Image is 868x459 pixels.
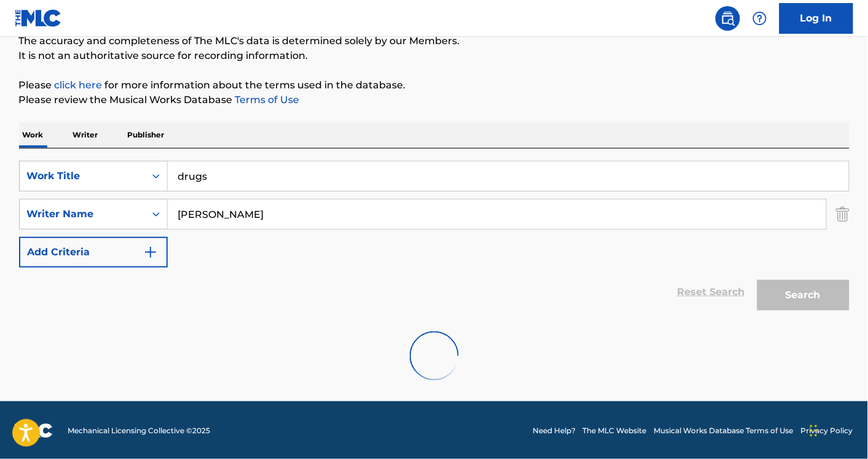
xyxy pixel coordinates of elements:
[27,169,138,183] div: Work Title
[801,425,853,436] a: Privacy Policy
[19,48,850,63] p: It is not an authoritative source for recording information.
[55,79,103,91] a: click here
[69,122,102,148] p: Writer
[716,6,740,31] a: Public Search
[15,9,62,27] img: MLC Logo
[721,11,735,26] img: search
[807,400,868,459] iframe: Chat Widget
[533,425,576,436] a: Need Help?
[810,412,818,449] div: Drag
[19,122,47,148] p: Work
[19,93,850,107] p: Please review the Musical Works Database
[780,3,853,34] a: Log In
[19,237,168,268] button: Add Criteria
[405,326,464,385] img: preloader
[124,122,168,148] p: Publisher
[27,207,138,222] div: Writer Name
[19,78,850,93] p: Please for more information about the terms used in the database.
[753,11,767,26] img: help
[19,34,850,48] p: The accuracy and completeness of The MLC's data is determined solely by our Members.
[583,425,647,436] a: The MLC Website
[748,6,772,31] div: Help
[143,245,158,260] img: 9d2ae6d4665cec9f34b9.svg
[233,94,300,106] a: Terms of Use
[19,161,850,317] form: Search Form
[654,425,794,436] a: Musical Works Database Terms of Use
[836,199,850,229] img: Delete Criterion
[68,425,210,436] span: Mechanical Licensing Collective © 2025
[15,423,53,438] img: logo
